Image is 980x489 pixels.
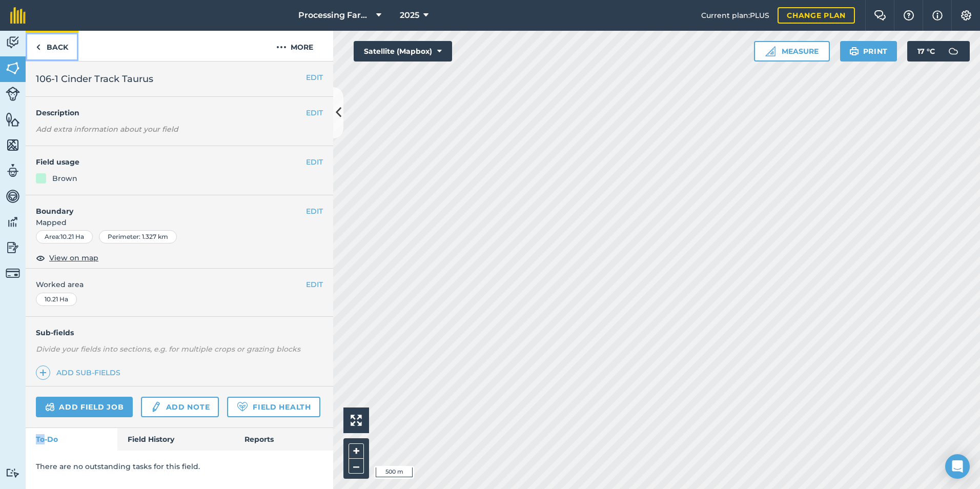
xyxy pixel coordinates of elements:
[10,7,26,24] img: fieldmargin Logo
[36,125,178,134] em: Add extra information about your field
[6,112,20,127] img: svg+xml;base64,PHN2ZyB4bWxucz0iaHR0cDovL3d3dy53My5vcmcvMjAwMC9zdmciIHdpZHRoPSI1NiIgaGVpZ2h0PSI2MC...
[6,163,20,178] img: svg+xml;base64,PD94bWwgdmVyc2lvbj0iMS4wIiBlbmNvZGluZz0idXRmLTgiPz4KPCEtLSBHZW5lcmF0b3I6IEFkb2JlIE...
[45,401,55,413] img: svg+xml;base64,PD94bWwgdmVyc2lvbj0iMS4wIiBlbmNvZGluZz0idXRmLTgiPz4KPCEtLSBHZW5lcmF0b3I6IEFkb2JlIE...
[945,454,970,479] div: Open Intercom Messenger
[39,366,47,379] img: svg+xml;base64,PHN2ZyB4bWxucz0iaHR0cDovL3d3dy53My5vcmcvMjAwMC9zdmciIHdpZHRoPSIxNCIgaGVpZ2h0PSIyNC...
[6,87,20,101] img: svg+xml;base64,PD94bWwgdmVyc2lvbj0iMS4wIiBlbmNvZGluZz0idXRmLTgiPz4KPCEtLSBHZW5lcmF0b3I6IEFkb2JlIE...
[840,41,897,62] button: Print
[6,214,20,230] img: svg+xml;base64,PD94bWwgdmVyc2lvbj0iMS4wIiBlbmNvZGluZz0idXRmLTgiPz4KPCEtLSBHZW5lcmF0b3I6IEFkb2JlIE...
[36,107,323,118] h4: Description
[36,252,98,264] button: View on map
[306,72,323,83] button: EDIT
[36,279,323,290] span: Worked area
[36,344,300,354] em: Divide your fields into sections, e.g. for multiple crops or grazing blocks
[778,7,855,24] a: Change plan
[298,9,372,22] span: Processing Farms
[256,31,333,61] button: More
[276,41,287,53] img: svg+xml;base64,PHN2ZyB4bWxucz0iaHR0cDovL3d3dy53My5vcmcvMjAwMC9zdmciIHdpZHRoPSIyMCIgaGVpZ2h0PSIyNC...
[306,156,323,168] button: EDIT
[36,156,306,168] h4: Field usage
[874,10,886,21] img: Two speech bubbles overlapping with the left bubble in the forefront
[36,230,93,243] div: Area : 10.21 Ha
[6,468,20,478] img: svg+xml;base64,PD94bWwgdmVyc2lvbj0iMS4wIiBlbmNvZGluZz0idXRmLTgiPz4KPCEtLSBHZW5lcmF0b3I6IEFkb2JlIE...
[306,206,323,217] button: EDIT
[849,45,859,57] img: svg+xml;base64,PHN2ZyB4bWxucz0iaHR0cDovL3d3dy53My5vcmcvMjAwMC9zdmciIHdpZHRoPSIxOSIgaGVpZ2h0PSIyNC...
[99,230,177,243] div: Perimeter : 1.327 km
[6,35,20,50] img: svg+xml;base64,PD94bWwgdmVyc2lvbj0iMS4wIiBlbmNvZGluZz0idXRmLTgiPz4KPCEtLSBHZW5lcmF0b3I6IEFkb2JlIE...
[26,217,333,228] span: Mapped
[26,31,78,61] a: Back
[400,9,419,22] span: 2025
[932,9,943,22] img: svg+xml;base64,PHN2ZyB4bWxucz0iaHR0cDovL3d3dy53My5vcmcvMjAwMC9zdmciIHdpZHRoPSIxNyIgaGVpZ2h0PSIxNy...
[6,189,20,204] img: svg+xml;base64,PD94bWwgdmVyc2lvbj0iMS4wIiBlbmNvZGluZz0idXRmLTgiPz4KPCEtLSBHZW5lcmF0b3I6IEFkb2JlIE...
[117,428,234,451] a: Field History
[306,107,323,118] button: EDIT
[26,195,306,217] h4: Boundary
[36,365,125,380] a: Add sub-fields
[49,252,98,263] span: View on map
[754,41,830,62] button: Measure
[6,60,20,76] img: svg+xml;base64,PHN2ZyB4bWxucz0iaHR0cDovL3d3dy53My5vcmcvMjAwMC9zdmciIHdpZHRoPSI1NiIgaGVpZ2h0PSI2MC...
[351,415,362,426] img: Four arrows, one pointing top left, one top right, one bottom right and the last bottom left
[306,279,323,290] button: EDIT
[36,72,153,86] span: 106-1 Cinder Track Taurus
[36,252,45,264] img: svg+xml;base64,PHN2ZyB4bWxucz0iaHR0cDovL3d3dy53My5vcmcvMjAwMC9zdmciIHdpZHRoPSIxOCIgaGVpZ2h0PSIyNC...
[52,173,77,184] div: Brown
[36,293,77,306] div: 10.21 Ha
[36,41,40,53] img: svg+xml;base64,PHN2ZyB4bWxucz0iaHR0cDovL3d3dy53My5vcmcvMjAwMC9zdmciIHdpZHRoPSI5IiBoZWlnaHQ9IjI0Ii...
[26,327,333,338] h4: Sub-fields
[765,46,775,56] img: Ruler icon
[36,461,323,472] p: There are no outstanding tasks for this field.
[227,397,320,417] a: Field Health
[349,459,364,474] button: –
[917,41,935,62] span: 17 ° C
[26,428,117,451] a: To-Do
[349,443,364,459] button: +
[354,41,452,62] button: Satellite (Mapbox)
[6,137,20,153] img: svg+xml;base64,PHN2ZyB4bWxucz0iaHR0cDovL3d3dy53My5vcmcvMjAwMC9zdmciIHdpZHRoPSI1NiIgaGVpZ2h0PSI2MC...
[6,240,20,255] img: svg+xml;base64,PD94bWwgdmVyc2lvbj0iMS4wIiBlbmNvZGluZz0idXRmLTgiPz4KPCEtLSBHZW5lcmF0b3I6IEFkb2JlIE...
[903,10,915,21] img: A question mark icon
[150,401,161,413] img: svg+xml;base64,PD94bWwgdmVyc2lvbj0iMS4wIiBlbmNvZGluZz0idXRmLTgiPz4KPCEtLSBHZW5lcmF0b3I6IEFkb2JlIE...
[960,10,972,21] img: A cog icon
[6,266,20,280] img: svg+xml;base64,PD94bWwgdmVyc2lvbj0iMS4wIiBlbmNvZGluZz0idXRmLTgiPz4KPCEtLSBHZW5lcmF0b3I6IEFkb2JlIE...
[36,397,133,417] a: Add field job
[141,397,219,417] a: Add note
[907,41,970,62] button: 17 °C
[234,428,333,451] a: Reports
[943,41,964,62] img: svg+xml;base64,PD94bWwgdmVyc2lvbj0iMS4wIiBlbmNvZGluZz0idXRmLTgiPz4KPCEtLSBHZW5lcmF0b3I6IEFkb2JlIE...
[701,10,769,21] span: Current plan : PLUS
